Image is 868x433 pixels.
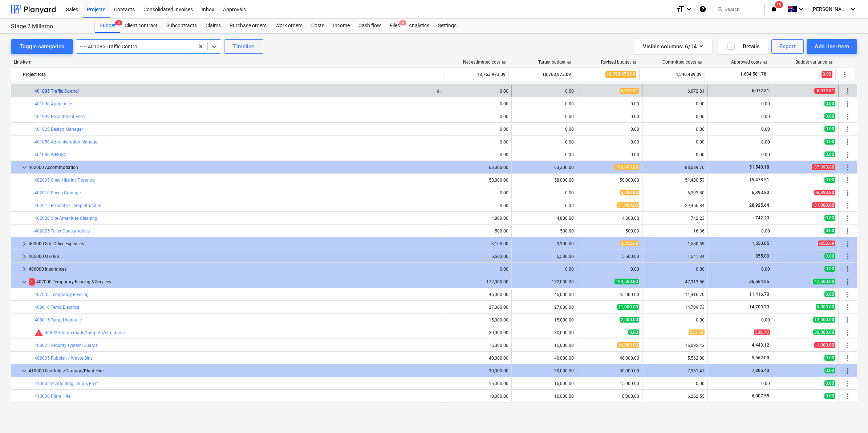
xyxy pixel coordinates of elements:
div: 27,000.00 [515,305,574,310]
div: 0.00 [711,152,770,157]
div: 30,000.00 [515,330,574,335]
div: 0.00 [711,267,770,272]
span: More actions [843,201,852,210]
div: 402000 Accommodation [29,162,443,173]
span: 19 [775,1,783,8]
div: 30,000.00 [449,330,508,335]
span: More actions [843,163,852,172]
div: 3,100.00 [515,241,574,246]
span: help [827,60,833,65]
div: 0.00 [449,152,508,157]
button: Visible columns:6/14 [634,39,712,54]
span: 0.00 [824,113,835,119]
a: Cash flow [354,19,385,33]
a: Work orders [271,19,307,33]
a: 402010 Sheds Cranage [35,190,81,195]
span: 51,540.18 [749,165,770,170]
div: Toggle categories [20,42,64,51]
span: 6,393.80 [751,190,770,195]
span: More actions [843,367,852,375]
span: -31,000.00 [812,202,835,208]
a: 401080 WHOSO [35,152,66,157]
div: 0.00 [711,127,770,132]
span: More actions [843,150,852,159]
span: 742.23 [755,215,770,220]
a: Settings [434,19,461,33]
div: 0.00 [449,101,508,106]
div: 0.00 [645,381,705,386]
span: 30,000.00 [813,329,835,335]
div: Income [329,19,354,33]
span: More actions [843,392,852,401]
span: 6,072.81 [751,88,770,93]
div: 0.00 [645,127,705,132]
div: 0.00 [645,267,705,272]
span: help [565,60,571,65]
span: More actions [843,341,852,350]
div: Analytics [404,19,434,33]
div: 0.00 [711,228,770,234]
div: 0.00 [711,317,770,323]
span: More actions [843,278,852,286]
span: search [717,6,723,12]
div: 6,262.55 [645,394,705,399]
div: 0.00 [449,139,508,145]
a: 402005 Shed Hire inc Portaloo [35,178,95,183]
span: 6,000.00 [816,304,835,310]
span: 21,000.00 [617,304,639,310]
div: 40,000.00 [449,356,508,361]
span: More actions [840,70,849,79]
div: Line-item [11,60,444,65]
a: Files6 [385,19,404,33]
div: 0.00 [580,101,639,106]
div: 500.00 [580,228,639,234]
span: 532.70 [754,329,770,335]
span: help [696,60,702,65]
div: 0.00 [645,317,705,323]
div: 58,000.00 [580,178,639,183]
span: [PERSON_NAME] [811,6,848,12]
a: 408015 Temp Hydraulic [35,317,82,323]
span: 6 [399,20,406,25]
span: 4,443.12 [751,343,770,348]
span: 0.00 [628,329,639,335]
div: Stage 2 Millaroo [11,23,86,31]
a: 402025 Toilet Consumables [35,228,90,234]
button: Search [714,3,764,15]
span: More actions [843,328,852,337]
span: 0.00 [824,393,835,399]
span: More actions [843,214,852,223]
span: More actions [843,316,852,324]
span: keyboard_arrow_down [20,367,29,375]
span: 0.00 [824,380,835,386]
div: 30,000.00 [580,368,639,373]
div: 58,000.00 [449,178,508,183]
span: -252.69 [818,240,835,246]
div: 15,000.00 [449,381,508,386]
button: Toggle categories [11,39,73,54]
div: 0.00 [580,267,639,272]
span: 0.00 [824,215,835,221]
span: 31,000.00 [617,202,639,208]
div: 10,000.00 [449,394,508,399]
a: Costs [307,19,329,33]
div: 407000 Temporary Fencing & Services [29,276,443,288]
span: 14,709.73 [749,304,770,309]
div: 0.00 [515,203,574,208]
span: 28,925.64 [749,203,770,208]
span: More actions [843,290,852,299]
span: 5,562.00 [751,355,770,360]
span: 0.00 [824,101,835,106]
div: 0.00 [515,114,574,119]
span: 0.00 [824,139,835,145]
span: 0.00 [824,355,835,361]
div: 0.00 [645,101,705,106]
div: 0.00 [515,267,574,272]
div: 18,763,973.09 [446,69,506,80]
div: Revised budget [601,60,637,65]
div: 0.00 [449,190,508,195]
span: help [762,60,767,65]
div: 47,313.56 [645,279,705,284]
span: 532.70 [689,329,705,335]
div: 15,000.00 [515,381,574,386]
